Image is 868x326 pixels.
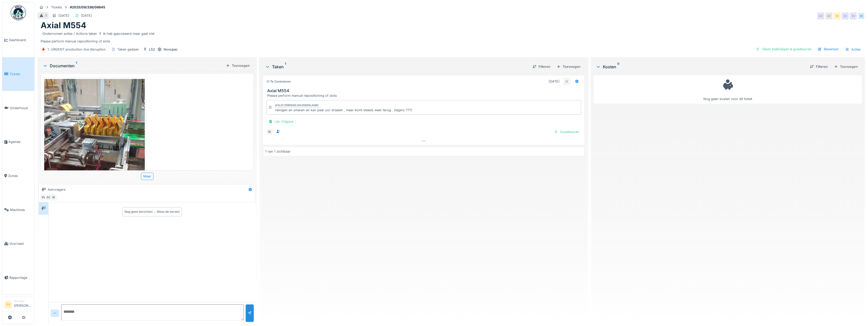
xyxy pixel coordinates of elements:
[266,79,291,84] div: Te controleren
[2,193,34,227] a: Machines
[2,23,34,57] a: Dashboard
[552,128,581,135] div: Goedkeuren
[267,88,582,93] h3: Axial M554
[43,63,224,69] div: Documenten
[9,72,32,76] span: Tickets
[10,207,32,212] span: Machines
[833,12,841,20] div: SV
[9,275,32,280] span: Rapportage
[265,149,291,154] div: 1 van 1 zichtbaar
[124,209,180,214] div: Nog geen berichten … Wees de eerste!
[2,125,34,159] a: Agenda
[275,104,319,107] div: Afsluit opmerking van [PERSON_NAME]
[596,64,806,70] div: Kosten
[42,31,154,36] div: Ondernomen acties / Actions taken Ik heb geprobeerd maar gaat niet
[164,47,178,52] div: Novopac
[45,194,52,201] div: AZ
[149,47,155,52] div: L52
[11,5,26,20] img: Badge_color-CXgf-gQk.svg
[617,64,620,70] sup: 0
[50,194,57,201] div: IK
[842,12,849,20] div: SV
[816,46,841,53] div: Bewerken
[267,93,582,98] div: Please perform manual repositioning of slots
[48,47,106,52] div: 1. URGENT production line disruption
[14,299,32,310] li: [PERSON_NAME]
[10,106,32,110] span: Onderhoud
[754,46,814,53] div: Taken beëindigen & goedkeuren
[275,108,412,112] div: reinigen en smeren en kan paar uur draaien , maar komt steeds weer terug . (lagers ???)
[68,5,107,10] strong: #2025/09/336/06645
[44,79,145,213] img: kje7lzighvcmwd62azabgesuoynz
[2,261,34,295] a: Rapportage
[2,227,34,261] a: Voorraad
[9,38,32,42] span: Dashboard
[808,63,830,70] div: Filteren
[8,139,32,144] span: Agenda
[45,13,47,18] div: 1
[563,78,571,85] div: IK
[2,57,34,91] a: Tickets
[555,63,582,70] div: Toevoegen
[224,62,252,69] div: Toevoegen
[2,159,34,193] a: Zones
[530,63,553,70] div: Filteren
[41,30,862,44] div: Please perform manual repositioning of slots
[48,187,66,192] div: Aanvragers
[51,5,62,10] div: Tickets
[117,47,139,52] div: Taken gedaan
[850,12,857,20] div: SV
[58,13,69,18] div: [DATE]
[4,301,12,308] li: SV
[285,64,286,70] sup: 1
[4,299,32,311] a: SV Manager[PERSON_NAME]
[266,118,296,125] div: Lijn Vrijgave
[858,12,865,20] div: IK
[265,64,528,70] div: Taken
[9,241,32,246] span: Voorraad
[40,194,47,201] div: SV
[76,63,77,69] sup: 1
[14,299,32,303] div: Manager
[141,173,153,180] div: Meer
[81,13,92,18] div: [DATE]
[825,12,832,20] div: AZ
[843,46,863,53] div: Acties
[817,12,824,20] div: AZ
[597,78,859,101] div: Nog geen kosten voor dit ticket
[266,128,273,135] div: IK
[41,21,86,30] h1: Axial M554
[832,63,860,70] div: Toevoegen
[8,173,32,178] span: Zones
[549,79,560,84] div: [DATE]
[2,91,34,125] a: Onderhoud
